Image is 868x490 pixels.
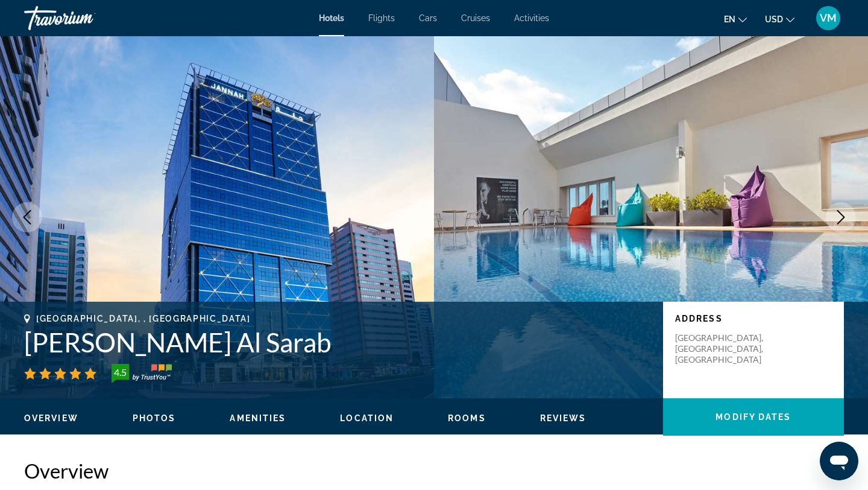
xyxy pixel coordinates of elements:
[133,413,176,424] button: Photos
[724,10,747,28] button: Change language
[368,13,395,23] a: Flights
[24,326,651,358] h1: [PERSON_NAME] Al Sarab
[419,13,437,23] a: Cars
[461,13,490,23] a: Cruises
[24,413,78,424] button: Overview
[514,13,549,23] a: Activities
[675,332,772,365] p: [GEOGRAPHIC_DATA], [GEOGRAPHIC_DATA], [GEOGRAPHIC_DATA]
[319,13,344,23] a: Hotels
[24,2,145,34] a: Travorium
[340,413,394,423] span: Location
[675,314,832,323] p: Address
[820,442,858,480] iframe: Schaltfläche zum Öffnen des Messaging-Fensters
[108,365,132,380] div: 4.5
[540,413,587,423] span: Reviews
[765,10,794,28] button: Change currency
[826,202,856,232] button: Next image
[36,314,251,323] span: [GEOGRAPHIC_DATA], , [GEOGRAPHIC_DATA]
[540,413,587,424] button: Reviews
[448,413,486,424] button: Rooms
[340,413,394,424] button: Location
[230,413,286,424] button: Amenities
[765,14,783,24] span: USD
[813,5,844,31] button: User Menu
[230,413,286,423] span: Amenities
[448,413,486,423] span: Rooms
[12,202,42,232] button: Previous image
[715,412,791,422] span: Modify Dates
[663,398,844,436] button: Modify Dates
[724,14,735,24] span: en
[24,459,844,483] h2: Overview
[820,12,837,24] span: VM
[112,364,172,383] img: TrustYou guest rating badge
[133,413,176,423] span: Photos
[24,413,78,423] span: Overview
